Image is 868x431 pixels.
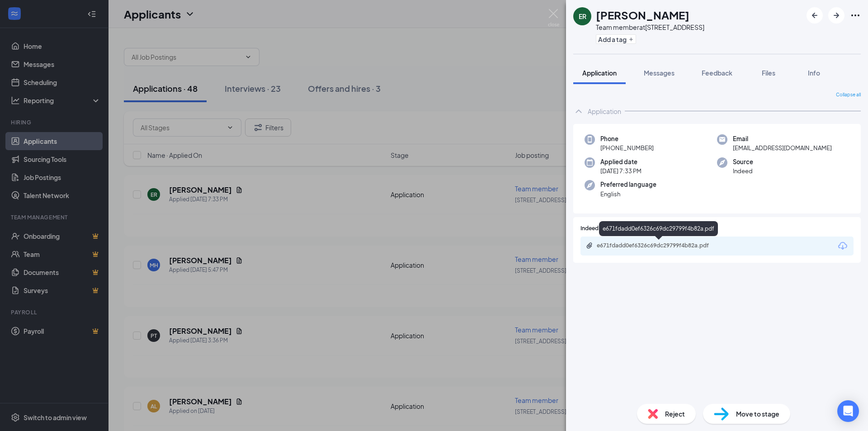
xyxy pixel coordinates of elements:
[600,143,654,152] span: [PHONE_NUMBER]
[733,134,832,143] span: Email
[837,241,848,251] svg: Download
[588,107,621,116] div: Application
[600,180,656,189] span: Preferred language
[762,69,775,77] span: Files
[702,69,732,77] span: Feedback
[850,10,861,21] svg: Ellipses
[599,221,718,236] div: e671fdadd0ef6326c69dc29799f4b82a.pdf
[586,242,732,251] a: Paperclipe671fdadd0ef6326c69dc29799f4b82a.pdf
[733,166,753,175] span: Indeed
[837,400,859,422] div: Open Intercom Messenger
[733,143,832,152] span: [EMAIL_ADDRESS][DOMAIN_NAME]
[831,10,842,21] svg: ArrowRight
[573,106,584,117] svg: ChevronUp
[582,69,617,77] span: Application
[597,242,723,249] div: e671fdadd0ef6326c69dc29799f4b82a.pdf
[733,157,753,166] span: Source
[628,37,634,42] svg: Plus
[808,69,820,77] span: Info
[580,224,620,233] span: Indeed Resume
[600,134,654,143] span: Phone
[665,409,685,419] span: Reject
[596,23,704,32] div: Team member at [STREET_ADDRESS]
[828,7,844,24] button: ArrowRight
[809,10,820,21] svg: ArrowLeftNew
[836,91,861,99] span: Collapse all
[586,242,593,249] svg: Paperclip
[600,189,656,199] span: English
[644,69,675,77] span: Messages
[600,166,642,175] span: [DATE] 7:33 PM
[600,157,642,166] span: Applied date
[596,7,689,23] h1: [PERSON_NAME]
[596,34,636,44] button: PlusAdd a tag
[579,12,586,21] div: ER
[807,7,823,24] button: ArrowLeftNew
[736,409,779,419] span: Move to stage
